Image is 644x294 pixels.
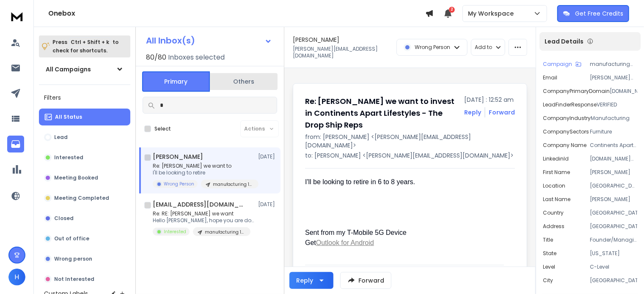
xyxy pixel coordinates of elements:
button: H [8,269,25,286]
p: C-Level [590,264,637,270]
p: Hello [PERSON_NAME], hope you are doing [153,217,254,224]
a: Outlook for Android [316,239,374,246]
p: Manufacturing [591,115,637,122]
h1: [EMAIL_ADDRESS][DOMAIN_NAME] [153,200,246,209]
p: address [543,223,564,230]
p: level [543,264,555,270]
img: logo [8,8,25,24]
p: leadFinderResponse [543,101,597,108]
p: [GEOGRAPHIC_DATA] [590,277,637,284]
h3: Filters [39,92,130,103]
p: manufacturing 10k lead list lead-finder [213,181,253,188]
button: Closed [39,210,130,227]
p: [US_STATE] [590,250,637,257]
p: Lead [54,134,68,141]
div: Reply [296,276,313,285]
p: [DOMAIN_NAME] [610,88,637,95]
p: Interested [164,229,186,235]
p: city [543,277,553,284]
p: location [543,182,565,189]
button: Forward [340,272,391,289]
p: companySectors [543,128,589,135]
span: 2 [449,7,455,13]
p: from: [PERSON_NAME] <[PERSON_NAME][EMAIL_ADDRESS][DOMAIN_NAME]> [305,133,515,150]
p: [PERSON_NAME][EMAIL_ADDRESS][DOMAIN_NAME] [590,74,637,81]
p: [DOMAIN_NAME][URL] [590,155,637,162]
p: Re: RE: [PERSON_NAME] we want [153,210,254,217]
p: Email [543,74,557,81]
p: Meeting Booked [54,174,98,181]
p: First Name [543,169,570,176]
p: companyIndustry [543,115,591,122]
p: Company Name [543,142,586,149]
p: My Workspace [468,9,517,18]
p: Furniture [590,128,637,135]
p: All Status [55,114,82,120]
button: All Inbox(s) [139,32,279,49]
p: Closed [54,215,74,222]
p: Lead Details [545,37,583,46]
span: Ctrl + Shift + k [69,37,110,47]
p: manufacturing 10k lead list lead-finder [590,61,637,68]
h1: [PERSON_NAME] [153,152,203,161]
button: Out of office [39,230,130,247]
h1: [PERSON_NAME] [293,35,339,44]
p: Add to [475,44,492,51]
button: Meeting Completed [39,190,130,207]
p: state [543,250,556,257]
p: [PERSON_NAME] [590,196,637,203]
button: Lead [39,129,130,146]
p: Wrong person [54,256,92,262]
h1: All Inbox(s) [146,36,195,45]
p: Re: [PERSON_NAME] we want to [153,163,254,169]
p: Meeting Completed [54,195,109,201]
p: Interested [54,154,83,161]
button: All Status [39,109,130,125]
p: Get Free Credits [575,9,623,18]
button: Interested [39,149,130,166]
p: [DATE] [258,201,277,208]
button: Others [210,72,278,91]
p: Not Interested [54,276,94,283]
p: [PERSON_NAME] [590,169,637,176]
button: Get Free Credits [557,5,629,22]
h1: Re: [PERSON_NAME] we want to invest in Continents Apart Lifestyles - The Drop Ship Reps [305,95,459,131]
p: title [543,237,553,243]
div: Forward [489,108,515,117]
p: VERIFIED [597,101,637,108]
h3: Inboxes selected [168,52,225,63]
button: Reply [289,272,333,289]
button: Wrong person [39,250,130,267]
p: Wrong Person [164,181,194,187]
label: Select [154,125,171,132]
p: [GEOGRAPHIC_DATA] [590,210,637,216]
p: Out of office [54,235,89,242]
p: linkedinId [543,155,569,162]
span: 80 / 80 [146,52,166,63]
p: manufacturing 10k lead list lead-finder [205,229,245,235]
p: Press to check for shortcuts. [52,38,118,55]
button: Primary [142,71,210,92]
div: Sent from my T-Mobile 5G Device Get [305,228,508,248]
button: Meeting Booked [39,169,130,186]
p: companyPrimaryDomain [543,88,610,95]
p: [PERSON_NAME][EMAIL_ADDRESS][DOMAIN_NAME] [293,46,391,59]
p: I'll be looking to retire [153,169,254,176]
button: All Campaigns [39,61,130,78]
p: [DATE] : 12:52 am [464,95,515,104]
p: [DATE] [258,153,277,160]
h1: Onebox [48,8,425,19]
p: [GEOGRAPHIC_DATA] [590,223,637,230]
h1: All Campaigns [46,65,91,73]
button: Not Interested [39,271,130,288]
button: Campaign [543,61,581,68]
button: Reply [464,108,481,117]
p: Last Name [543,196,570,203]
p: Continents Apart Lifestyles - The Drop Ship Reps [590,142,637,149]
div: I'll be looking to retire in 6 to 8 years. [305,177,508,187]
p: country [543,210,564,216]
p: Campaign [543,61,572,68]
